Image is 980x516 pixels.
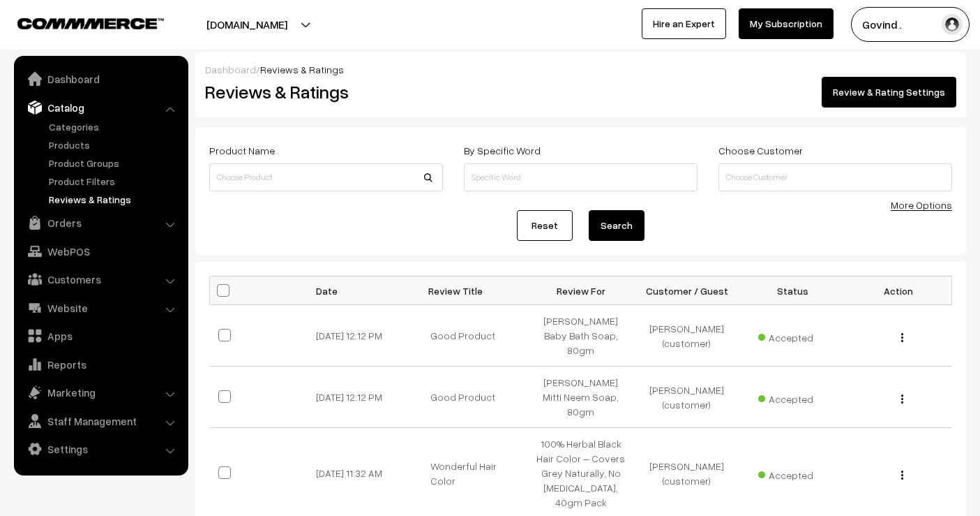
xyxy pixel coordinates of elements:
a: Product Groups [45,156,183,170]
button: [DOMAIN_NAME] [158,7,336,42]
a: Products [45,138,183,152]
a: Reset [517,210,573,241]
th: Date [316,277,422,305]
span: Accepted [758,388,828,406]
a: Orders [17,210,183,235]
a: Hire an Expert [642,8,726,39]
img: Menu [901,395,903,404]
img: Menu [901,333,903,342]
td: Good Product [422,305,528,367]
img: Menu [901,471,903,480]
a: More Options [891,199,952,211]
label: By Specific Word [464,143,541,158]
a: Categories [45,119,183,134]
th: Action [846,277,952,305]
span: Accepted [758,327,828,345]
label: Product Name [209,143,275,158]
div: / [205,62,956,77]
img: COMMMERCE [17,18,164,29]
a: Dashboard [205,64,256,75]
img: user [942,14,963,35]
a: Settings [17,436,183,462]
a: Website [17,295,183,320]
th: Status [740,277,846,305]
a: Product Filters [45,174,183,189]
td: [DATE] 12:12 PM [316,367,422,428]
td: Good Product [422,367,528,428]
th: Review For [528,277,634,305]
h2: Reviews & Ratings [205,81,442,103]
a: My Subscription [739,8,834,39]
td: [DATE] 12:12 PM [316,305,422,367]
button: Search [589,210,644,241]
button: Govind . [851,7,970,42]
td: [PERSON_NAME] [634,367,740,428]
span: (customer) [663,337,711,349]
span: Accepted [758,464,828,482]
a: Marketing [17,380,183,405]
a: Catalog [17,95,183,120]
a: WebPOS [17,239,183,264]
a: Apps [17,323,183,348]
a: Reviews & Ratings [45,192,183,207]
a: Customers [17,267,183,292]
a: Reports [17,352,183,377]
a: Staff Management [17,408,183,434]
td: [PERSON_NAME] Mitti Neem Soap, 80gm [528,367,634,428]
td: [PERSON_NAME] [634,305,740,367]
th: Review Title [422,277,528,305]
span: (customer) [663,475,711,487]
input: Specific Word [464,163,698,191]
label: Choose Customer [718,143,803,158]
a: COMMMERCE [17,14,140,31]
input: Choose Product [209,163,443,191]
span: Reviews & Ratings [260,64,344,75]
th: Customer / Guest [634,277,740,305]
a: Review & Rating Settings [822,77,956,108]
td: [PERSON_NAME] Baby Bath Soap, 80gm [528,305,634,367]
input: Choose Customer [718,163,952,191]
span: (customer) [663,399,711,411]
a: Dashboard [17,66,183,91]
